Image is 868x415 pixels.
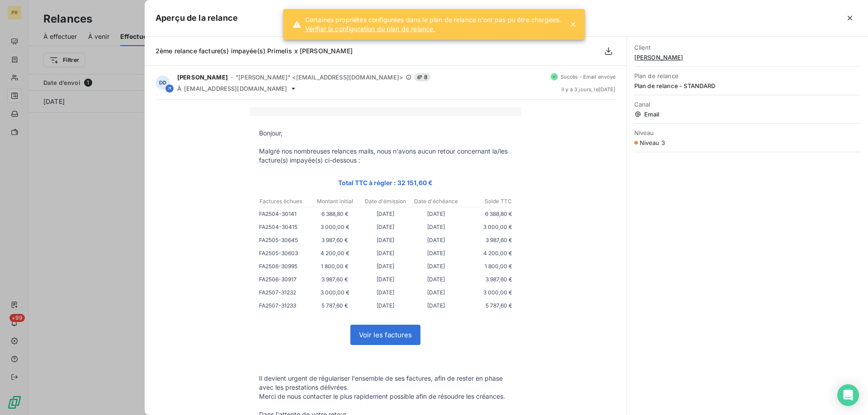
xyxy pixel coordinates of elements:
p: FA2504-30141 [259,209,310,219]
p: 4 200,00 € [310,248,360,258]
span: Succès - Email envoyé [561,74,616,79]
div: Open Intercom Messenger [837,384,859,406]
p: [DATE] [360,248,411,258]
p: FA2507-31233 [259,301,310,310]
p: Malgré nos nombreuses relances mails, nous n'avons aucun retour concernant la/les facture(s) impa... [259,147,512,165]
span: - [231,75,233,80]
p: FA2506-30917 [259,275,310,284]
p: [DATE] [360,222,411,232]
p: 3 000,00 € [310,222,360,232]
p: Date d'émission [361,197,410,205]
span: 8 [414,73,430,81]
p: [DATE] [411,235,462,245]
p: FA2506-30995 [259,261,310,271]
span: "[PERSON_NAME]" <[EMAIL_ADDRESS][DOMAIN_NAME]> [236,74,403,81]
span: Canal [634,101,861,108]
p: 3 987,60 € [462,275,512,284]
p: Il devient urgent de régulariser l'ensemble de ses factures, afin de rester en phase avec les pre... [259,374,512,392]
p: Factures échues [259,197,309,205]
p: 5 787,60 € [310,301,360,310]
p: 3 987,60 € [462,235,512,245]
p: 3 000,00 € [310,288,360,297]
p: 6 388,80 € [310,209,360,219]
span: [PERSON_NAME] [634,54,861,61]
p: Total TTC à régler : 32 151,60 € [259,177,512,188]
p: 4 200,00 € [462,248,512,258]
p: [DATE] [360,301,411,310]
p: FA2504-30415 [259,222,310,232]
p: 3 000,00 € [462,288,512,297]
p: FA2505-30603 [259,248,310,258]
span: il y a 3 jours , le [DATE] [561,87,616,92]
p: [DATE] [411,209,462,219]
p: Merci de nous contacter le plus rapidement possible afin de résoudre les créances. [259,392,512,401]
p: [DATE] [411,222,462,232]
p: [DATE] [411,301,462,310]
span: 2ème relance facture(s) impayée(s) Primelis x [PERSON_NAME] [156,47,353,55]
p: 1 800,00 € [310,261,360,271]
p: FA2505-30645 [259,235,310,245]
p: [DATE] [411,261,462,271]
p: 3 000,00 € [462,222,512,232]
p: Solde TTC [462,197,512,205]
a: Voir les factures [351,325,420,345]
span: Niveau [634,129,861,136]
p: 3 987,60 € [310,235,360,245]
p: FA2507-31232 [259,288,310,297]
p: Bonjour, [259,129,512,138]
p: Date d'échéance [411,197,461,205]
h5: Aperçu de la relance [156,12,238,24]
span: Niveau 3 [640,139,665,146]
p: 5 787,60 € [462,301,512,310]
p: [DATE] [360,209,411,219]
p: [DATE] [411,248,462,258]
p: 6 388,80 € [462,209,512,219]
span: Plan de relance [634,72,861,79]
p: [DATE] [360,261,411,271]
p: [DATE] [360,235,411,245]
span: [PERSON_NAME] [177,74,228,81]
span: À [177,85,181,92]
div: DD [156,75,170,90]
p: [DATE] [411,288,462,297]
span: [EMAIL_ADDRESS][DOMAIN_NAME] [184,85,287,92]
p: 1 800,00 € [462,261,512,271]
span: Email [634,111,861,118]
p: 3 987,60 € [310,275,360,284]
p: [DATE] [360,288,411,297]
span: Client [634,44,861,51]
p: [DATE] [360,275,411,284]
p: [DATE] [411,275,462,284]
span: Plan de relance - STANDARD [634,82,861,89]
p: Montant initial [310,197,360,205]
